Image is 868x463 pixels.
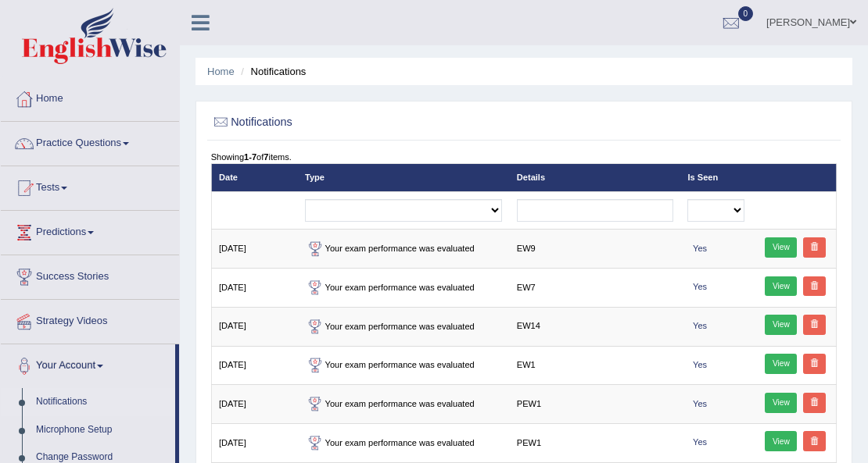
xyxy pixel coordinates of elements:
td: PEW1 [509,385,680,424]
td: PEW1 [509,424,680,463]
a: Details [517,173,545,182]
a: Delete [803,354,826,374]
a: Date [219,173,238,182]
span: 0 [738,6,754,21]
a: View [765,354,797,374]
span: Yes [687,319,712,333]
span: Yes [687,436,712,450]
li: Notifications [237,64,306,79]
td: EW1 [509,346,680,385]
a: Delete [803,237,826,258]
td: [DATE] [211,307,298,346]
a: Home [207,66,235,77]
a: Strategy Videos [1,300,179,339]
a: View [765,237,797,258]
a: Home [1,77,179,116]
td: EW7 [509,269,680,308]
a: View [765,431,797,451]
td: Your exam performance was evaluated [298,424,510,463]
a: Delete [803,393,826,413]
a: Success Stories [1,255,179,294]
td: Your exam performance was evaluated [298,230,510,269]
td: Your exam performance was evaluated [298,307,510,346]
a: View [765,276,797,297]
a: Is Seen [687,173,718,182]
td: Your exam performance was evaluated [298,269,510,308]
b: 7 [264,152,268,162]
span: Yes [687,358,712,372]
a: Predictions [1,211,179,250]
span: Yes [687,397,712,411]
td: Your exam performance was evaluated [298,346,510,385]
h2: Notifications [211,112,599,133]
a: Delete [803,315,826,335]
td: [DATE] [211,346,298,385]
span: Yes [687,280,712,294]
a: Microphone Setup [29,416,175,444]
a: Delete [803,276,826,297]
span: Yes [687,242,712,256]
td: EW9 [509,230,680,269]
td: EW14 [509,307,680,346]
td: [DATE] [211,424,298,463]
a: Tests [1,166,179,205]
a: Your Account [1,344,175,383]
a: Notifications [29,388,175,416]
td: [DATE] [211,230,298,269]
div: Showing of items. [211,151,838,163]
a: View [765,393,797,413]
a: Practice Questions [1,122,179,161]
td: [DATE] [211,269,298,308]
td: [DATE] [211,385,298,424]
b: 1-7 [244,152,256,162]
a: Delete [803,431,826,451]
td: Your exam performance was evaluated [298,385,510,424]
a: View [765,315,797,335]
a: Type [305,173,325,182]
